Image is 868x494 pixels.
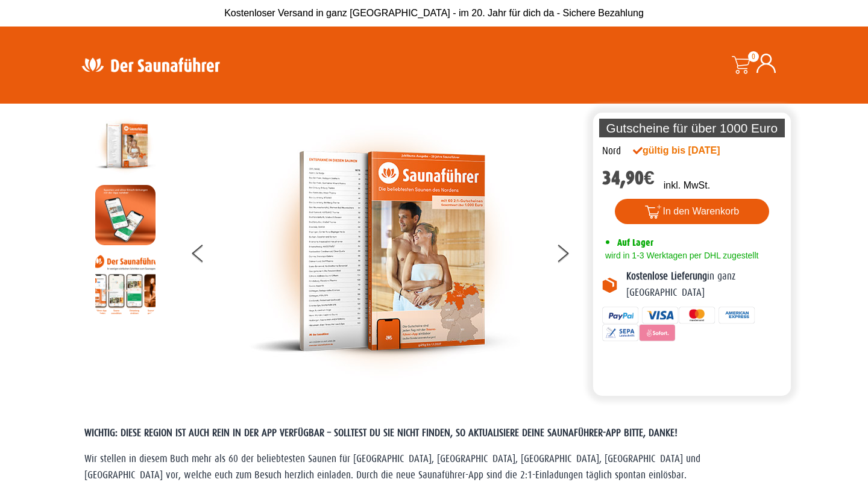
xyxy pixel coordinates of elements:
[615,199,770,224] button: In den Warenkorb
[95,185,156,245] img: MOCKUP-iPhone_regional
[748,51,759,62] span: 0
[664,178,710,193] p: inkl. MwSt.
[249,116,520,387] img: der-saunafuehrer-2025-nord
[602,167,655,189] bdi: 34,90
[95,116,156,176] img: der-saunafuehrer-2025-nord
[626,269,782,301] p: in ganz [GEOGRAPHIC_DATA]
[626,270,707,282] b: Kostenlose Lieferung
[84,453,700,480] span: Wir stellen in diesem Buch mehr als 60 der beliebtesten Saunen für [GEOGRAPHIC_DATA], [GEOGRAPHIC...
[633,143,746,158] div: gültig bis [DATE]
[95,254,156,314] img: Anleitung7tn
[602,251,758,260] span: wird in 1-3 Werktagen per DHL zugestellt
[602,143,621,159] div: Nord
[617,237,653,248] span: Auf Lager
[644,167,655,189] span: €
[599,119,785,137] p: Gutscheine für über 1000 Euro
[224,8,644,18] span: Kostenloser Versand in ganz [GEOGRAPHIC_DATA] - im 20. Jahr für dich da - Sichere Bezahlung
[84,427,678,439] span: WICHTIG: DIESE REGION IST AUCH REIN IN DER APP VERFÜGBAR – SOLLTEST DU SIE NICHT FINDEN, SO AKTUA...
